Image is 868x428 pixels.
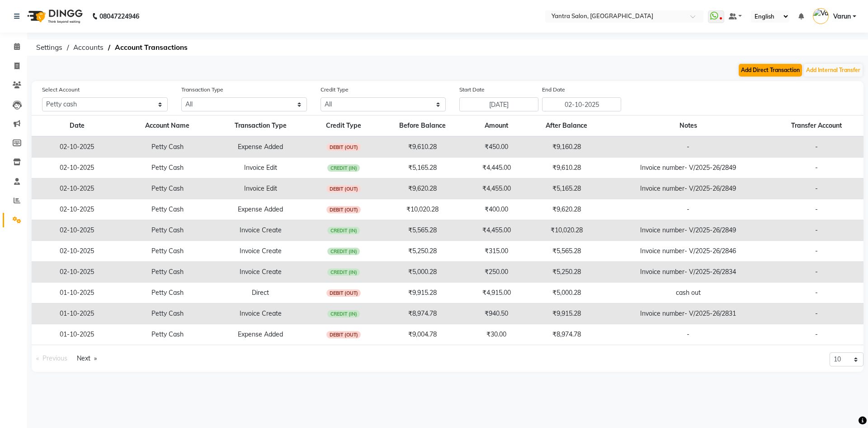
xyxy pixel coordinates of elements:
[467,324,527,345] td: ₹30.00
[122,241,212,262] td: Petty Cash
[212,303,308,324] td: Invoice Create
[607,115,769,137] th: Notes
[804,64,863,77] button: Add Internal Transfer
[379,158,467,178] td: ₹5,165.28
[607,220,769,241] td: Invoice number- V/2025-26/2849
[326,289,361,297] span: DEBIT (OUT)
[212,199,308,220] td: Expense Added
[542,97,621,111] input: End Date
[32,199,122,220] td: 02-10-2025
[327,227,360,234] span: CREDIT (IN)
[212,158,308,178] td: Invoice Edit
[379,115,467,137] th: Before Balance
[769,262,863,283] td: -
[833,12,851,21] span: Varun
[122,178,212,199] td: Petty Cash
[769,115,863,137] th: Transfer Account
[467,136,527,158] td: ₹450.00
[527,283,607,303] td: ₹5,000.28
[212,262,308,283] td: Invoice Create
[769,324,863,345] td: -
[122,283,212,303] td: Petty Cash
[467,283,527,303] td: ₹4,915.00
[527,262,607,283] td: ₹5,250.28
[327,248,360,255] span: CREDIT (IN)
[607,136,769,158] td: -
[42,86,80,94] label: Select Account
[527,115,607,137] th: After Balance
[379,199,467,220] td: ₹10,020.28
[459,86,485,94] label: Start Date
[769,178,863,199] td: -
[739,64,802,77] button: Add Direct Transaction
[110,39,192,56] span: Account Transactions
[607,199,769,220] td: -
[32,39,67,56] span: Settings
[72,352,101,365] a: Next
[23,4,85,29] img: logo
[467,178,527,199] td: ₹4,455.00
[467,115,527,137] th: Amount
[527,178,607,199] td: ₹5,165.28
[99,4,139,29] b: 08047224946
[32,324,122,345] td: 01-10-2025
[379,136,467,158] td: ₹9,610.28
[769,136,863,158] td: -
[326,206,361,213] span: DEBIT (OUT)
[122,199,212,220] td: Petty Cash
[122,136,212,158] td: Petty Cash
[212,324,308,345] td: Expense Added
[467,241,527,262] td: ₹315.00
[607,178,769,199] td: Invoice number- V/2025-26/2849
[327,310,360,317] span: CREDIT (IN)
[813,8,829,24] img: Varun
[527,241,607,262] td: ₹5,565.28
[769,283,863,303] td: -
[769,158,863,178] td: -
[379,283,467,303] td: ₹9,915.28
[467,262,527,283] td: ₹250.00
[122,220,212,241] td: Petty Cash
[527,303,607,324] td: ₹9,915.28
[122,158,212,178] td: Petty Cash
[607,262,769,283] td: Invoice number- V/2025-26/2834
[527,324,607,345] td: ₹8,974.78
[379,262,467,283] td: ₹5,000.28
[607,241,769,262] td: Invoice number- V/2025-26/2846
[212,241,308,262] td: Invoice Create
[769,199,863,220] td: -
[122,262,212,283] td: Petty Cash
[379,303,467,324] td: ₹8,974.78
[212,115,308,137] th: Transaction Type
[32,158,122,178] td: 02-10-2025
[69,39,108,56] span: Accounts
[379,241,467,262] td: ₹5,250.28
[32,303,122,324] td: 01-10-2025
[467,199,527,220] td: ₹400.00
[32,241,122,262] td: 02-10-2025
[32,136,122,158] td: 02-10-2025
[327,269,360,276] span: CREDIT (IN)
[32,220,122,241] td: 02-10-2025
[607,158,769,178] td: Invoice number- V/2025-26/2849
[607,303,769,324] td: Invoice number- V/2025-26/2831
[32,115,122,137] th: Date
[326,331,361,338] span: DEBIT (OUT)
[212,283,308,303] td: Direct
[379,178,467,199] td: ₹9,620.28
[42,354,67,362] span: Previous
[32,262,122,283] td: 02-10-2025
[122,303,212,324] td: Petty Cash
[212,178,308,199] td: Invoice Edit
[467,158,527,178] td: ₹4,445.00
[181,86,223,94] label: Transaction Type
[32,352,441,365] nav: Pagination
[527,220,607,241] td: ₹10,020.28
[527,136,607,158] td: ₹9,160.28
[326,185,361,192] span: DEBIT (OUT)
[607,283,769,303] td: cash out
[321,86,349,94] label: Credit Type
[769,220,863,241] td: -
[542,86,565,94] label: End Date
[379,324,467,345] td: ₹9,004.78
